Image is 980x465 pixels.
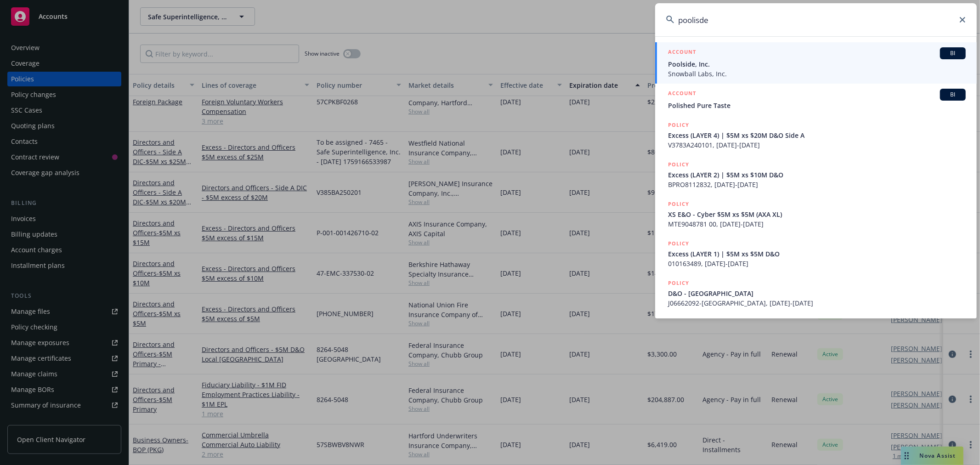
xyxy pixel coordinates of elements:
a: POLICYD&O - [GEOGRAPHIC_DATA]J06662092-[GEOGRAPHIC_DATA], [DATE]-[DATE] [655,273,977,313]
span: V3783A240101, [DATE]-[DATE] [668,140,966,150]
a: ACCOUNTBIPoolside, Inc.Snowball Labs, Inc. [655,42,977,84]
h5: POLICY [668,239,689,248]
span: Excess (LAYER 2) | $5M xs $10M D&O [668,170,966,180]
span: XS E&O - Cyber $5M xs $5M (AXA XL) [668,210,966,219]
a: POLICYExcess (LAYER 2) | $5M xs $10M D&OBPRO8112832, [DATE]-[DATE] [655,155,977,194]
span: Excess (LAYER 1) | $5M xs $5M D&O [668,249,966,259]
span: BI [944,91,962,99]
span: Polished Pure Taste [668,101,966,110]
h5: POLICY [668,199,689,209]
span: 010163489, [DATE]-[DATE] [668,259,966,268]
span: Poolside, Inc. [668,59,966,69]
span: MTE9048781 00, [DATE]-[DATE] [668,219,966,229]
h5: POLICY [668,160,689,169]
a: POLICYExcess (LAYER 1) | $5M xs $5M D&O010163489, [DATE]-[DATE] [655,234,977,273]
input: Search... [655,3,977,36]
a: POLICYXS E&O - Cyber $5M xs $5M (AXA XL)MTE9048781 00, [DATE]-[DATE] [655,194,977,234]
h5: ACCOUNT [668,47,696,58]
h5: ACCOUNT [668,89,696,100]
span: J06662092-[GEOGRAPHIC_DATA], [DATE]-[DATE] [668,298,966,308]
span: D&O - [GEOGRAPHIC_DATA] [668,289,966,298]
a: POLICYExcess (LAYER 4) | $5M xs $20M D&O Side AV3783A240101, [DATE]-[DATE] [655,115,977,155]
span: BI [944,49,962,57]
h5: POLICY [668,120,689,130]
span: BPRO8112832, [DATE]-[DATE] [668,180,966,189]
span: Snowball Labs, Inc. [668,69,966,79]
a: ACCOUNTBIPolished Pure Taste [655,84,977,115]
span: Excess (LAYER 4) | $5M xs $20M D&O Side A [668,130,966,140]
h5: POLICY [668,278,689,288]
